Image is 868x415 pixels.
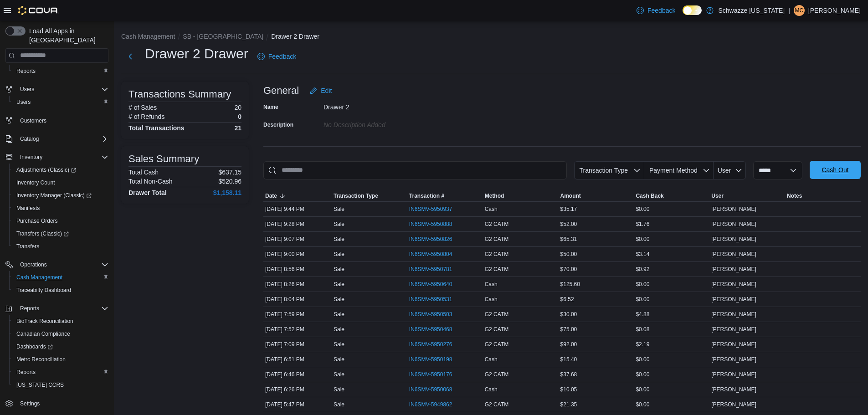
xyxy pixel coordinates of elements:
span: Traceabilty Dashboard [16,287,71,294]
span: IN6SMV-5950937 [409,205,452,213]
span: Transaction Type [579,167,628,174]
span: Catalog [20,135,39,143]
span: Inventory Manager (Classic) [13,190,108,201]
button: Cash Out [810,161,861,179]
span: Adjustments (Classic) [13,164,108,175]
span: Reports [16,369,36,376]
span: Cash [485,356,498,363]
span: Feedback [647,6,675,15]
button: Reports [16,303,43,314]
p: 0 [238,113,241,120]
button: IN6SMV-5950781 [409,264,462,275]
p: Sale [334,311,344,318]
span: [PERSON_NAME] [711,386,756,393]
button: Inventory [2,151,112,164]
div: $0.00 [634,384,709,395]
span: Payment Method [649,167,698,174]
button: Drawer 2 Drawer [271,33,319,40]
div: [DATE] 6:51 PM [263,354,332,365]
span: Reports [16,67,36,75]
button: IN6SMV-5950888 [409,219,462,230]
nav: An example of EuiBreadcrumbs [121,32,861,43]
span: [PERSON_NAME] [711,251,756,258]
a: Dashboards [9,340,112,353]
button: Transfers [9,240,112,253]
span: IN6SMV-5949862 [409,401,452,408]
div: $0.00 [634,294,709,305]
span: Cash Management [16,274,62,281]
span: Dashboards [16,343,53,350]
button: Inventory [16,152,46,163]
button: User [714,161,746,179]
span: User [711,192,724,200]
div: [DATE] 7:59 PM [263,309,332,320]
span: Amount [560,192,581,200]
span: G2 CATM [485,266,508,273]
p: 20 [234,104,241,111]
h6: # of Sales [128,104,157,111]
a: Settings [16,398,43,409]
span: Metrc Reconciliation [13,354,108,365]
span: Inventory Count [13,177,108,188]
div: [DATE] 8:56 PM [263,264,332,275]
span: [PERSON_NAME] [711,220,756,228]
span: Users [20,86,34,93]
span: [PERSON_NAME] [711,371,756,378]
span: IN6SMV-5950503 [409,311,452,318]
a: Reports [13,66,39,77]
span: Customers [16,115,108,126]
span: Manifests [13,203,108,214]
span: IN6SMV-5950781 [409,266,452,273]
span: Feedback [268,52,296,61]
span: Notes [787,192,802,200]
a: Transfers [13,241,43,252]
span: $15.40 [560,356,577,363]
span: $75.00 [560,326,577,333]
a: Manifests [13,203,43,214]
h3: Transactions Summary [128,89,231,100]
span: MC [795,5,804,16]
span: [PERSON_NAME] [711,205,756,213]
span: IN6SMV-5950640 [409,281,452,288]
button: Date [263,190,332,201]
h3: Sales Summary [128,154,199,164]
a: Inventory Manager (Classic) [13,190,95,201]
span: [PERSON_NAME] [711,266,756,273]
p: Sale [334,266,344,273]
h4: $1,158.11 [213,189,241,196]
span: $125.60 [560,281,580,288]
button: IN6SMV-5950468 [409,324,462,335]
span: Customers [20,117,46,124]
span: [PERSON_NAME] [711,296,756,303]
span: IN6SMV-5950176 [409,371,452,378]
div: $1.76 [634,219,709,230]
span: IN6SMV-5950888 [409,220,452,228]
div: No Description added [324,118,446,128]
button: Reports [2,302,112,315]
input: This is a search bar. As you type, the results lower in the page will automatically filter. [263,161,567,179]
a: Metrc Reconciliation [13,354,69,365]
div: [DATE] 6:46 PM [263,369,332,380]
div: $0.92 [634,264,709,275]
p: | [788,5,790,16]
button: Users [9,96,112,108]
button: Reports [9,366,112,379]
div: [DATE] 7:09 PM [263,339,332,350]
button: Cash Management [121,33,175,40]
button: IN6SMV-5950804 [409,249,462,260]
a: Purchase Orders [13,215,62,226]
button: SB - [GEOGRAPHIC_DATA] [183,33,263,40]
button: IN6SMV-5950068 [409,384,462,395]
span: IN6SMV-5950468 [409,326,452,333]
a: Canadian Compliance [13,328,74,339]
span: $35.17 [560,205,577,213]
span: Transfers [13,241,108,252]
span: IN6SMV-5950276 [409,341,452,348]
div: $0.08 [634,324,709,335]
span: Date [265,192,277,200]
span: Operations [16,259,108,270]
p: Sale [334,296,344,303]
span: Operations [20,261,47,268]
a: Dashboards [13,341,56,352]
button: Notes [785,190,861,201]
